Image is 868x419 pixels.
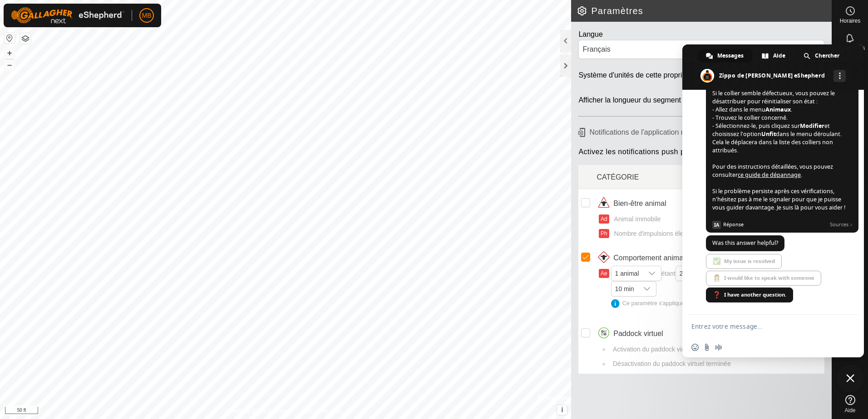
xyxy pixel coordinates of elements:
div: Langue [578,29,824,40]
span: Messages [717,49,744,63]
span: i [561,406,563,414]
span: Activez les notifications push pour cette propriété [578,147,748,161]
span: Chercher [815,49,839,63]
button: i [557,405,567,415]
span: Bien-être animal [613,198,666,209]
button: Réinitialiser la carte [4,33,15,44]
span: Was this answer helpful? [712,239,778,247]
a: Contactez-nous [304,407,342,415]
a: ce guide de dépannage [738,171,801,179]
img: Logo Gallagher [11,7,124,24]
span: MB [142,11,152,20]
button: Couches de carte [20,33,31,44]
div: Français [582,44,802,55]
span: Nombre d'impulsions élevé [611,229,690,239]
div: Aide [754,49,794,63]
span: Français [579,40,806,58]
span: Activation du paddock virtuel terminée [610,345,720,354]
span: Modifier [800,122,824,130]
span: Message audio [715,344,722,351]
img: icône du bien-être animal [597,196,611,211]
span: Horaires [840,18,860,24]
div: Ce paramètre s'applique à tous les utilisateurs de la propriété [611,299,821,308]
span: Paddock virtuel [613,328,663,339]
h6: Notifications de l'application mobile [575,124,828,140]
span: Réponse [723,220,826,229]
div: dropdown trigger [638,282,656,296]
span: 10 min [612,282,638,296]
h2: Paramètres [577,5,832,16]
span: Aide [773,49,785,63]
div: dropdown trigger [806,40,824,58]
span: Sources [830,220,853,229]
span: Aide [844,408,855,413]
img: icône du comportement animal [597,251,611,265]
a: Politique de confidentialité [229,407,292,415]
div: Fermer le chat [837,365,864,392]
button: Ae [599,269,609,278]
div: Autres canaux [833,70,846,82]
button: – [4,59,15,70]
span: Envoyer un fichier [703,344,710,351]
span: Comportement animal [613,253,685,263]
img: icône des paddock virtuels [597,326,611,341]
div: Messages [698,49,753,63]
span: Unfit [761,130,776,138]
button: Ad [599,214,609,224]
span: Insérer un emoji [691,344,699,351]
button: + [4,48,15,58]
span: IA [712,221,721,229]
div: CATÉGORIE [597,167,710,187]
div: Afficher la longueur du segment [578,95,681,109]
span: étant hors paddock virtuel pendant plus de [611,270,821,308]
span: Désactivation du paddock virtuel terminée [610,359,731,369]
span: Animal immobile [611,214,661,224]
div: dropdown trigger [643,266,661,281]
button: Ph [599,229,609,238]
span: 20m [676,266,695,281]
div: Chercher [795,49,848,63]
a: Aide [832,391,868,417]
span: 1 animal [612,266,643,281]
span: Animaux [765,106,791,113]
textarea: Entrez votre message... [691,322,835,331]
div: Système d'unités de cette propriété [578,70,692,84]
